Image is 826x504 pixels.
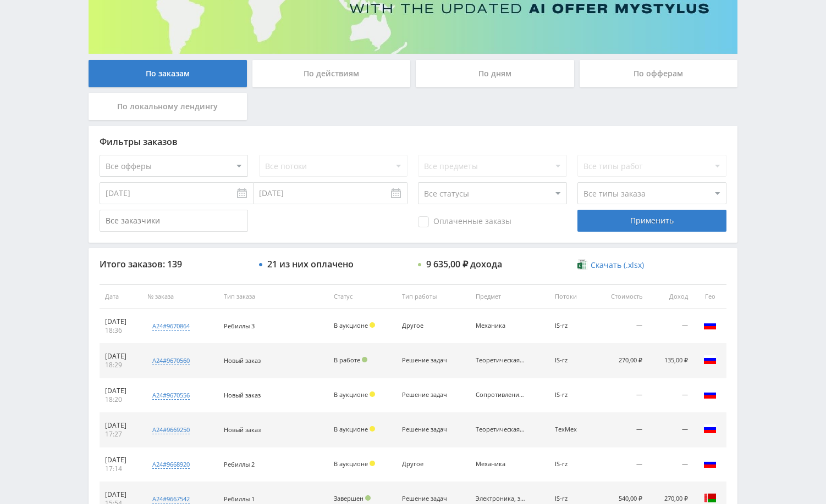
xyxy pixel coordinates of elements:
div: 18:36 [105,326,136,335]
div: Сопротивление материалов [476,391,525,399]
div: IS-rz [555,322,587,329]
th: Доход [648,284,693,309]
span: Холд [370,426,375,432]
span: Холд [370,391,375,397]
span: Новый заказ [224,425,261,434]
div: [DATE] [105,317,136,326]
div: Решение задач [402,495,451,502]
img: xlsx [577,259,587,270]
th: Потоки [549,284,593,309]
div: 17:14 [105,464,136,473]
th: Дата [100,284,142,309]
div: a24#9670560 [152,356,190,365]
div: a24#9667542 [152,495,190,503]
div: По офферам [580,60,738,87]
div: [DATE] [105,456,136,464]
span: В аукционе [334,390,368,399]
div: Итого заказов: 139 [100,259,248,269]
a: Скачать (.xlsx) [577,260,643,271]
div: По дням [416,60,574,87]
div: Решение задач [402,391,451,399]
div: ТехМех [555,426,587,433]
td: 270,00 ₽ [593,344,648,378]
div: Механика [476,461,525,468]
span: Новый заказ [224,391,261,399]
span: Завершен [334,494,364,502]
td: 135,00 ₽ [648,344,693,378]
img: rus.png [703,457,717,470]
span: В аукционе [334,460,368,468]
span: Скачать (.xlsx) [591,261,644,270]
div: По действиям [252,60,411,87]
th: Статус [328,284,397,309]
div: [DATE] [105,387,136,395]
span: Оплаченные заказы [418,216,511,227]
img: rus.png [703,318,717,332]
div: Применить [577,210,726,232]
span: Подтвержден [362,357,367,362]
th: № заказа [142,284,218,309]
div: a24#9670864 [152,322,190,331]
input: Все заказчики [100,210,248,232]
div: Решение задач [402,357,451,364]
div: Теоретическая механика [476,426,525,433]
div: Теоретическая механика [476,357,525,364]
div: По локальному лендингу [89,93,247,120]
span: Холд [370,461,375,466]
span: В работе [334,356,360,364]
div: По заказам [89,60,247,87]
span: Ребиллы 1 [224,495,255,503]
td: — [593,378,648,413]
td: — [593,447,648,482]
div: IS-rz [555,461,587,468]
div: Электроника, электротехника, радиотехника [476,495,525,502]
span: Ребиллы 2 [224,460,255,468]
th: Тип заказа [218,284,328,309]
span: В аукционе [334,425,368,433]
div: 21 из них оплачено [267,259,354,269]
div: Решение задач [402,426,451,433]
td: — [648,413,693,447]
div: Механика [476,322,525,329]
td: — [593,309,648,344]
div: 18:29 [105,361,136,369]
div: 17:27 [105,430,136,439]
td: — [648,309,693,344]
th: Предмет [470,284,549,309]
td: — [593,413,648,447]
div: [DATE] [105,490,136,499]
div: [DATE] [105,421,136,430]
img: rus.png [703,353,717,366]
span: В аукционе [334,321,368,329]
div: Фильтры заказов [100,137,726,147]
td: — [648,378,693,413]
span: Подтвержден [365,495,371,501]
div: a24#9668920 [152,460,190,469]
img: rus.png [703,388,717,401]
span: Холд [370,322,375,328]
img: rus.png [703,422,717,435]
div: [DATE] [105,352,136,361]
td: — [648,447,693,482]
div: IS-rz [555,495,587,502]
span: Новый заказ [224,356,261,365]
div: Другое [402,461,451,468]
div: 9 635,00 ₽ дохода [426,259,502,269]
span: Ребиллы 3 [224,322,255,330]
div: IS-rz [555,391,587,399]
div: IS-rz [555,357,587,364]
div: 18:20 [105,395,136,404]
th: Тип работы [397,284,470,309]
div: a24#9669250 [152,425,190,434]
th: Стоимость [593,284,648,309]
div: a24#9670556 [152,391,190,400]
th: Гео [693,284,726,309]
div: Другое [402,322,451,329]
